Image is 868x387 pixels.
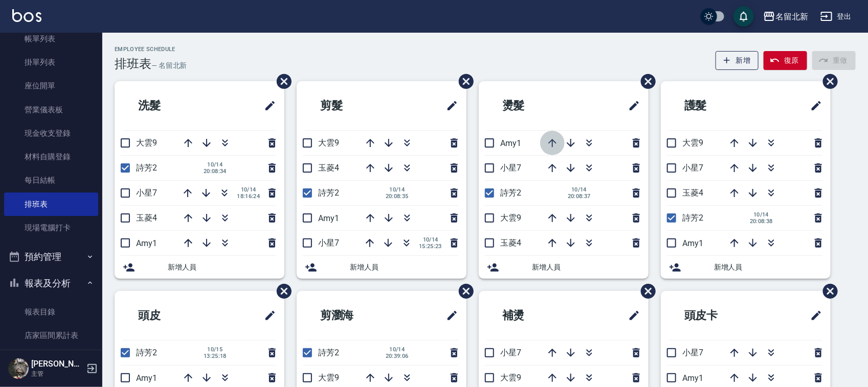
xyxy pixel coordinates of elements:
button: save [733,6,754,27]
span: 大雲9 [500,373,521,382]
span: 刪除班表 [633,66,657,96]
span: 小星7 [500,348,521,357]
span: 10/14 [419,236,442,243]
span: 刪除班表 [269,66,293,96]
span: 大雲9 [136,138,157,148]
span: 修改班表的標題 [622,93,640,118]
button: 名留北新 [759,6,812,27]
span: 15:25:23 [419,243,442,250]
span: 修改班表的標題 [622,303,640,328]
h5: [PERSON_NAME] [31,359,83,369]
button: 登出 [816,7,856,26]
span: 大雲9 [682,138,703,148]
span: 新增人員 [532,262,640,273]
span: 小星7 [136,188,157,198]
a: 帳單列表 [4,27,98,51]
a: 營業儀表板 [4,98,98,122]
h2: 護髮 [669,87,763,124]
a: 掛單列表 [4,51,98,74]
button: 復原 [764,51,807,70]
div: 新增人員 [661,256,831,279]
span: 詩芳2 [318,188,339,198]
span: Amy1 [500,138,521,148]
span: 新增人員 [168,262,276,273]
span: 大雲9 [318,373,339,382]
span: Amy1 [318,213,339,223]
span: 玉菱4 [318,163,339,173]
span: 修改班表的標題 [258,93,276,118]
span: 10/14 [386,186,409,193]
span: 10/14 [237,186,260,193]
span: 10/14 [386,346,409,353]
span: 玉菱4 [682,188,703,198]
h2: 剪髮 [305,87,399,124]
span: 20:08:34 [204,168,227,175]
span: 大雲9 [318,138,339,148]
span: 10/15 [204,346,227,353]
span: Amy1 [136,373,157,383]
h3: 排班表 [115,57,151,71]
h2: 補燙 [487,297,581,334]
button: 預約管理 [4,244,98,270]
a: 現場電腦打卡 [4,216,98,239]
span: 刪除班表 [451,66,475,96]
a: 報表目錄 [4,300,98,324]
div: 新增人員 [479,256,649,279]
span: 10/14 [568,186,591,193]
a: 每日結帳 [4,168,98,192]
span: 修改班表的標題 [804,303,822,328]
span: 刪除班表 [451,276,475,306]
span: 修改班表的標題 [440,93,458,118]
span: 詩芳2 [500,188,521,198]
span: 小星7 [682,348,703,357]
span: 詩芳2 [318,348,339,357]
p: 主管 [31,369,83,378]
span: 玉菱4 [500,238,521,248]
span: Amy1 [682,373,703,383]
h2: 剪瀏海 [305,297,405,334]
h2: 燙髮 [487,87,581,124]
span: Amy1 [136,238,157,248]
span: 玉菱4 [136,213,157,223]
span: 20:39:06 [386,353,409,359]
a: 材料自購登錄 [4,145,98,168]
span: 小星7 [682,163,703,173]
img: Logo [12,9,41,22]
span: 修改班表的標題 [440,303,458,328]
h2: 洗髮 [123,87,217,124]
h2: Employee Schedule [115,46,187,53]
h6: — 名留北新 [151,60,187,71]
a: 店家區間累計表 [4,324,98,347]
div: 新增人員 [297,256,466,279]
span: 新增人員 [714,262,822,273]
div: 新增人員 [115,256,284,279]
a: 排班表 [4,192,98,216]
span: 20:08:38 [750,218,773,225]
span: 20:08:35 [386,193,409,200]
span: 詩芳2 [136,348,157,357]
span: 詩芳2 [136,163,157,173]
h2: 頭皮卡 [669,297,769,334]
h2: 頭皮 [123,297,217,334]
a: 店家日報表 [4,348,98,371]
span: 10/14 [204,161,227,168]
span: 刪除班表 [815,66,839,96]
span: 13:25:18 [204,353,227,359]
span: 刪除班表 [633,276,657,306]
a: 座位開單 [4,74,98,98]
img: Person [8,358,29,379]
button: 新增 [716,51,759,70]
span: 刪除班表 [815,276,839,306]
div: 名留北新 [775,10,808,23]
span: 小星7 [318,238,339,248]
span: 詩芳2 [682,213,703,223]
span: 修改班表的標題 [258,303,276,328]
button: 報表及分析 [4,270,98,297]
span: 修改班表的標題 [804,93,822,118]
span: Amy1 [682,238,703,248]
span: 20:08:37 [568,193,591,200]
a: 現金收支登錄 [4,122,98,145]
span: 小星7 [500,163,521,173]
span: 10/14 [750,211,773,218]
span: 新增人員 [350,262,458,273]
